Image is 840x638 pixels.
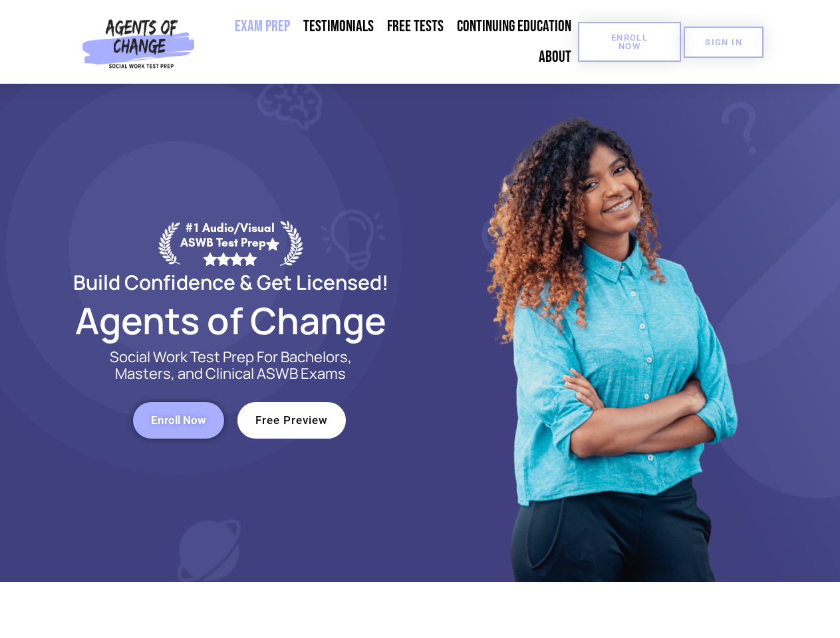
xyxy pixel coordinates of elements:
span: Enroll Now [151,415,206,426]
div: #1 Audio/Visual ASWB Test Prep [180,221,280,265]
span: SIGN IN [705,38,742,47]
a: About [532,42,578,72]
a: Enroll Now [133,402,224,439]
a: Continuing Education [450,11,578,42]
a: Free Preview [237,402,346,439]
p: Social Work Test Prep For Bachelors, Masters, and Clinical ASWB Exams [94,349,367,382]
a: Enroll Now [578,22,681,62]
h2: Agents of Change [41,305,420,336]
a: Testimonials [297,11,380,42]
a: Exam Prep [228,11,297,42]
a: SIGN IN [684,27,764,58]
a: Free Tests [380,11,450,42]
img: Website Image 1 (1) [477,84,743,582]
span: Free Preview [255,415,328,426]
span: Enroll Now [599,33,660,51]
h2: Build Confidence & Get Licensed! [41,272,420,292]
nav: Menu [200,11,578,72]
